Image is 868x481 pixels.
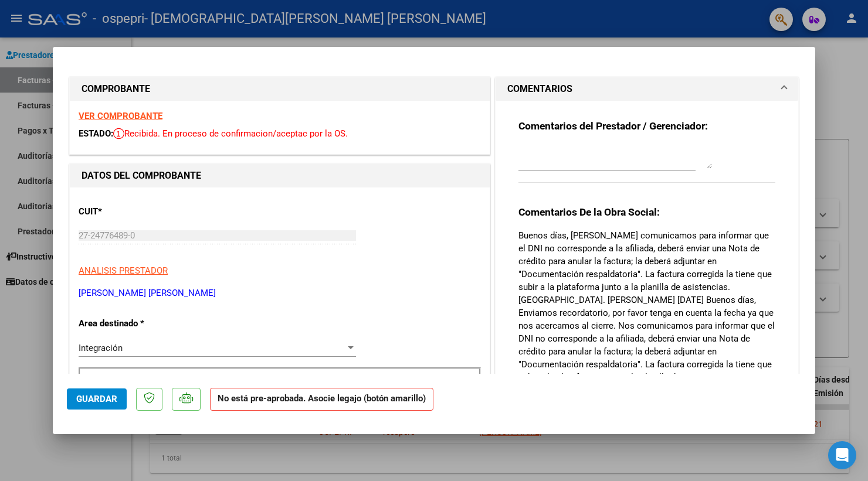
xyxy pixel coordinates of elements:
div: Open Intercom Messenger [828,441,856,469]
strong: No está pre-aprobada. Asocie legajo (botón amarillo) [210,388,433,411]
strong: Comentarios De la Obra Social: [518,206,660,218]
p: Buenos días, [PERSON_NAME] comunicamos para informar que el DNI no corresponde a la afiliada, deb... [518,229,775,397]
strong: Comentarios del Prestador / Gerenciador: [518,120,708,132]
mat-expansion-panel-header: COMENTARIOS [496,77,798,101]
button: Guardar [67,388,127,410]
a: VER COMPROBANTE [79,111,162,121]
span: ANALISIS PRESTADOR [79,265,168,276]
strong: COMPROBANTE [82,83,150,94]
span: Recibida. En proceso de confirmacion/aceptac por la OS. [113,128,348,139]
strong: DATOS DEL COMPROBANTE [82,170,201,181]
span: ESTADO: [79,128,113,139]
h1: COMENTARIOS [507,82,572,96]
span: Guardar [76,394,117,404]
p: CUIT [79,205,199,219]
p: [PERSON_NAME] [PERSON_NAME] [79,286,481,300]
p: Area destinado * [79,317,199,330]
div: COMENTARIOS [496,101,798,450]
span: Integración [79,343,123,353]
